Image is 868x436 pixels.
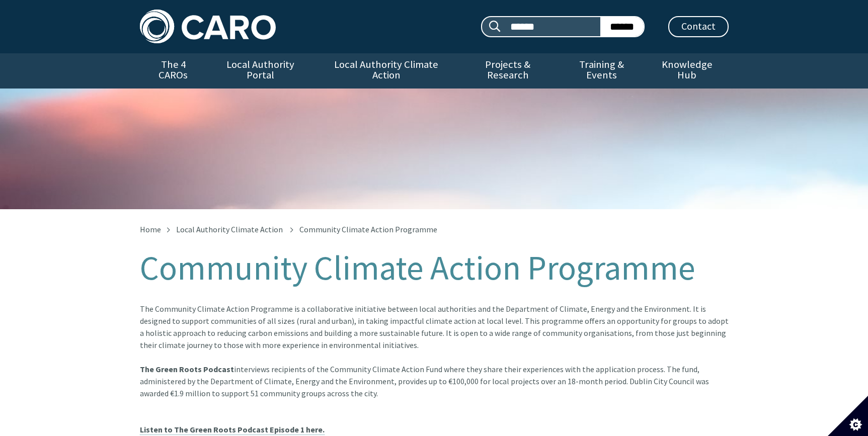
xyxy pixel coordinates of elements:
[668,16,729,37] a: Contact
[140,53,207,89] a: The 4 CAROs
[140,424,325,435] a: Listen to The Green Roots Podcast Episode 1 here.
[207,53,314,89] a: Local Authority Portal
[176,224,283,234] a: Local Authority Climate Action
[458,53,558,89] a: Projects & Research
[828,396,868,436] button: Set cookie preferences
[140,249,729,287] h1: Community Climate Action Programme
[140,10,276,43] img: Caro logo
[314,53,458,89] a: Local Authority Climate Action
[140,224,161,234] a: Home
[558,53,646,89] a: Training & Events
[299,224,437,234] span: Community Climate Action Programme
[646,53,728,89] a: Knowledge Hub
[140,364,234,374] strong: The Green Roots Podcast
